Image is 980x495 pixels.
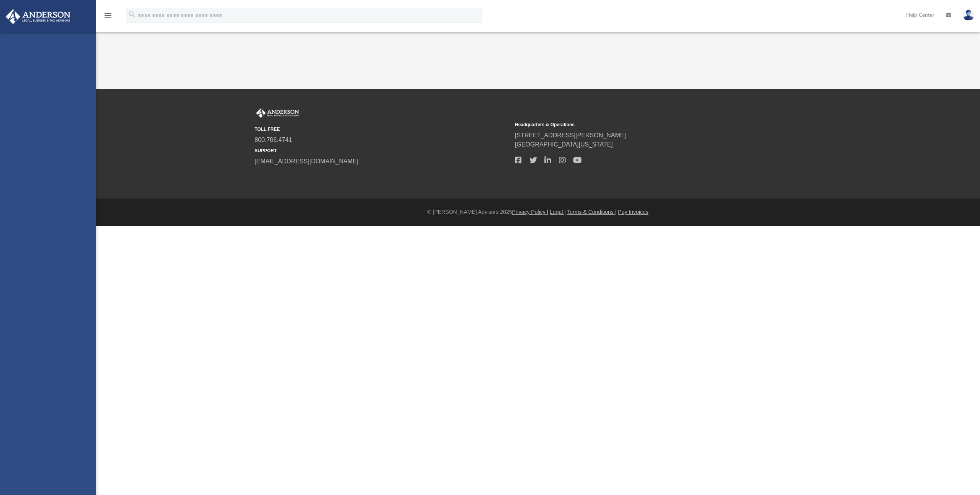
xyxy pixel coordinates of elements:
[103,15,113,20] a: menu
[515,121,770,128] small: Headquarters & Operations
[255,147,510,154] small: SUPPORT
[618,209,648,215] a: Pay Invoices
[103,11,113,20] i: menu
[255,158,358,164] a: [EMAIL_ADDRESS][DOMAIN_NAME]
[567,209,617,215] a: Terms & Conditions |
[515,141,613,148] a: [GEOGRAPHIC_DATA][US_STATE]
[255,126,510,133] small: TOLL FREE
[3,9,73,24] img: Anderson Advisors Platinum Portal
[96,208,980,216] div: © [PERSON_NAME] Advisors 2025
[550,209,566,215] a: Legal |
[255,108,301,118] img: Anderson Advisors Platinum Portal
[515,132,626,138] a: [STREET_ADDRESS][PERSON_NAME]
[963,10,974,21] img: User Pic
[128,10,136,19] i: search
[255,137,292,143] a: 800.706.4741
[512,209,549,215] a: Privacy Policy |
